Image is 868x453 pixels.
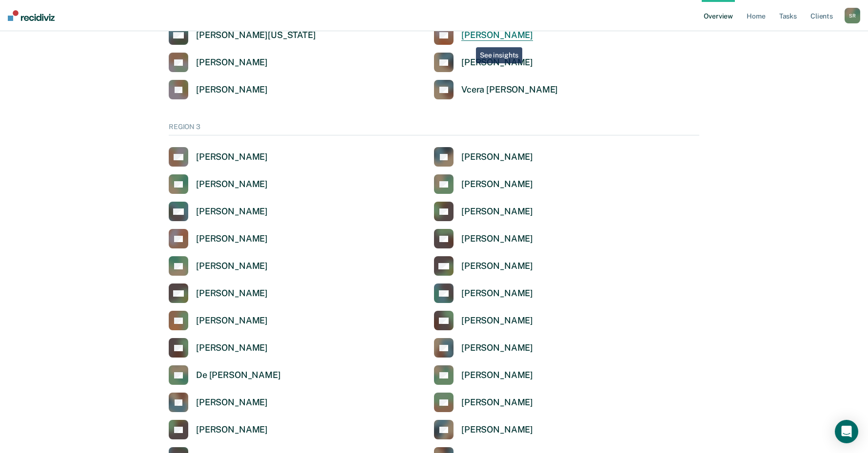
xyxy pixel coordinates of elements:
[196,151,268,163] div: [PERSON_NAME]
[196,233,268,245] div: [PERSON_NAME]
[169,393,268,412] a: [PERSON_NAME]
[169,420,268,439] a: [PERSON_NAME]
[434,229,533,248] a: [PERSON_NAME]
[461,397,533,408] div: [PERSON_NAME]
[196,370,281,381] div: De [PERSON_NAME]
[461,206,533,217] div: [PERSON_NAME]
[196,57,268,68] div: [PERSON_NAME]
[461,261,533,272] div: [PERSON_NAME]
[461,370,533,381] div: [PERSON_NAME]
[196,424,268,435] div: [PERSON_NAME]
[434,80,558,99] a: Vcera [PERSON_NAME]
[434,53,533,72] a: [PERSON_NAME]
[434,283,533,303] a: [PERSON_NAME]
[196,261,268,272] div: [PERSON_NAME]
[461,30,533,41] div: [PERSON_NAME]
[196,288,268,299] div: [PERSON_NAME]
[169,283,268,303] a: [PERSON_NAME]
[434,202,533,221] a: [PERSON_NAME]
[434,365,533,385] a: [PERSON_NAME]
[169,53,268,72] a: [PERSON_NAME]
[169,256,268,276] a: [PERSON_NAME]
[169,338,268,358] a: [PERSON_NAME]
[196,206,268,217] div: [PERSON_NAME]
[461,424,533,435] div: [PERSON_NAME]
[169,123,699,135] div: REGION 3
[196,397,268,408] div: [PERSON_NAME]
[434,174,533,194] a: [PERSON_NAME]
[196,315,268,326] div: [PERSON_NAME]
[169,174,268,194] a: [PERSON_NAME]
[434,338,533,358] a: [PERSON_NAME]
[461,151,533,163] div: [PERSON_NAME]
[461,57,533,68] div: [PERSON_NAME]
[434,147,533,167] a: [PERSON_NAME]
[169,80,268,99] a: [PERSON_NAME]
[169,25,316,45] a: [PERSON_NAME][US_STATE]
[169,365,281,385] a: De [PERSON_NAME]
[434,420,533,439] a: [PERSON_NAME]
[461,315,533,326] div: [PERSON_NAME]
[845,8,860,23] div: S R
[461,179,533,190] div: [PERSON_NAME]
[434,393,533,412] a: [PERSON_NAME]
[169,229,268,248] a: [PERSON_NAME]
[196,84,268,95] div: [PERSON_NAME]
[169,311,268,330] a: [PERSON_NAME]
[845,8,860,23] button: SR
[196,342,268,354] div: [PERSON_NAME]
[169,202,268,221] a: [PERSON_NAME]
[434,256,533,276] a: [PERSON_NAME]
[461,342,533,354] div: [PERSON_NAME]
[835,420,858,443] div: Open Intercom Messenger
[8,10,55,21] img: Recidiviz
[434,311,533,330] a: [PERSON_NAME]
[461,288,533,299] div: [PERSON_NAME]
[461,84,558,95] div: Vcera [PERSON_NAME]
[461,233,533,245] div: [PERSON_NAME]
[196,179,268,190] div: [PERSON_NAME]
[434,25,533,45] a: [PERSON_NAME]
[169,147,268,167] a: [PERSON_NAME]
[196,30,316,41] div: [PERSON_NAME][US_STATE]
